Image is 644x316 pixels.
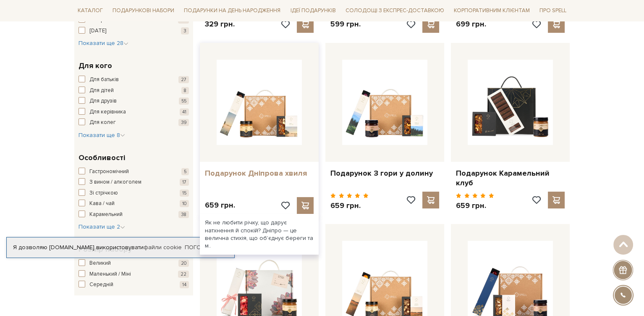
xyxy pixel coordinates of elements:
[79,178,189,187] button: З вином / алкоголем 17
[178,76,189,83] span: 27
[89,200,115,208] span: Кава / чай
[89,76,119,84] span: Для батьків
[79,108,189,116] button: Для керівника 41
[89,97,117,105] span: Для друзів
[79,223,125,230] span: Показати ще 2
[180,200,189,207] span: 10
[89,211,123,219] span: Карамельний
[79,168,189,176] button: Гастрономічний 5
[79,87,189,95] button: Для дітей 8
[450,4,533,17] a: Корпоративним клієнтам
[342,3,448,18] a: Солодощі з експрес-доставкою
[287,4,339,17] a: Ідеї подарунків
[79,189,189,197] button: Зі стрічкою 15
[180,190,189,197] span: 15
[178,211,189,218] span: 38
[79,259,189,268] button: Великий 20
[89,168,129,176] span: Гастрономічний
[79,281,189,289] button: Середній 14
[330,169,439,178] a: Подарунок З гори у долину
[89,87,114,95] span: Для дітей
[178,260,189,267] span: 20
[205,200,235,210] p: 659 грн.
[89,281,113,289] span: Середній
[89,27,106,35] span: [DATE]
[79,132,125,139] span: Показати ще 8
[79,270,189,279] button: Маленький / Міні 22
[178,119,189,126] span: 39
[79,152,125,163] span: Особливості
[179,97,189,105] span: 55
[74,4,106,17] a: Каталог
[181,27,189,34] span: 3
[89,108,126,116] span: Для керівника
[79,39,128,47] span: Показати ще 28
[79,76,189,84] button: Для батьків 27
[181,168,189,175] span: 5
[456,169,565,188] a: Подарунок Карамельний клуб
[330,19,361,29] p: 599 грн.
[144,244,182,251] a: файли cookie
[79,200,189,208] button: Кава / чай 10
[181,87,189,94] span: 8
[180,179,189,186] span: 17
[79,118,189,127] button: Для колег 39
[536,4,570,17] a: Про Spell
[89,189,118,197] span: Зі стрічкою
[456,19,486,29] p: 699 грн.
[89,178,141,187] span: З вином / алкоголем
[200,214,319,255] div: Як не любити річку, що дарує натхнення й спокій? Дніпро — це велична стихія, що об’єднує береги т...
[205,169,314,178] a: Подарунок Дніпрова хвиля
[456,201,494,211] p: 659 грн.
[89,118,116,127] span: Для колег
[79,211,189,219] button: Карамельний 38
[89,270,131,279] span: Маленький / Міні
[185,244,228,251] a: Погоджуюсь
[330,201,369,211] p: 659 грн.
[180,281,189,288] span: 14
[178,271,189,278] span: 22
[109,4,178,17] a: Подарункові набори
[180,108,189,116] span: 41
[79,223,125,231] button: Показати ще 2
[79,60,112,71] span: Для кого
[79,27,189,35] button: [DATE] 3
[205,19,235,29] p: 329 грн.
[79,39,128,47] button: Показати ще 28
[7,244,234,251] div: Я дозволяю [DOMAIN_NAME] використовувати
[79,131,125,140] button: Показати ще 8
[89,259,111,268] span: Великий
[181,4,284,17] a: Подарунки на День народження
[79,97,189,105] button: Для друзів 55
